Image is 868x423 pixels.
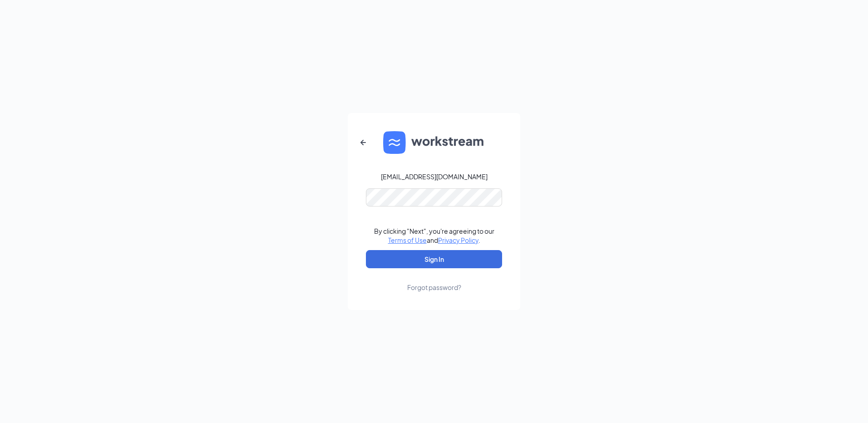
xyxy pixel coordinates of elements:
[374,226,494,245] div: By clicking "Next", you're agreeing to our and .
[352,132,374,153] button: ArrowLeftNew
[407,268,461,292] a: Forgot password?
[381,172,488,181] div: [EMAIL_ADDRESS][DOMAIN_NAME]
[358,137,369,148] svg: ArrowLeftNew
[438,236,478,244] a: Privacy Policy
[383,131,485,154] img: WS logo and Workstream text
[388,236,427,244] a: Terms of Use
[407,283,461,292] div: Forgot password?
[366,250,502,268] button: Sign In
